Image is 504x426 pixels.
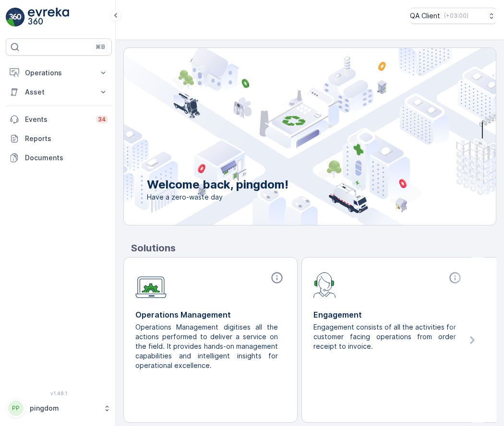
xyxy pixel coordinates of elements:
p: Operations [25,68,93,78]
a: Reports [6,129,112,148]
p: Events [25,115,90,124]
button: QA Client(+03:00) [410,8,496,24]
p: Engagement [313,309,464,320]
div: PP [8,401,24,416]
p: Operations Management [135,309,286,320]
p: Documents [25,153,108,163]
button: PPpingdom [6,398,112,418]
a: Documents [6,148,112,167]
p: ⌘B [96,43,105,51]
a: Events34 [6,110,112,129]
img: city illustration [81,48,496,225]
p: pingdom [30,403,98,413]
p: Solutions [131,241,496,255]
p: ( +03:00 ) [444,12,468,20]
img: module-icon [313,271,336,298]
p: Asset [25,87,93,97]
span: Have a zero-waste day [147,192,288,202]
img: logo [6,8,25,27]
p: Welcome back, pingdom! [147,177,288,192]
p: Engagement consists of all the activities for customer facing operations from order receipt to in... [313,322,456,351]
button: Operations [6,63,112,83]
img: module-icon [135,271,167,298]
p: 34 [98,116,106,123]
p: Reports [25,134,108,143]
span: v 1.48.1 [6,390,112,396]
button: Asset [6,83,112,102]
p: Operations Management digitises all the actions performed to deliver a service on the field. It p... [135,322,278,370]
img: logo_light-DOdMpM7g.png [28,8,69,27]
p: QA Client [410,11,440,21]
